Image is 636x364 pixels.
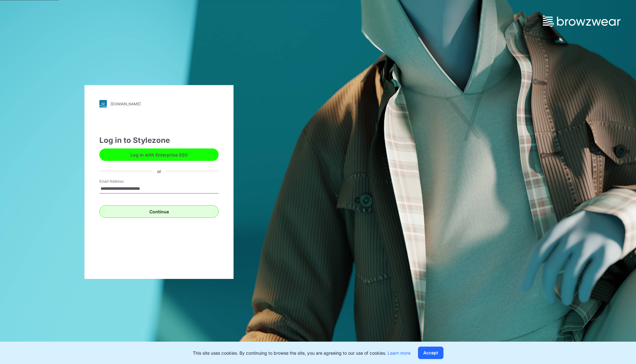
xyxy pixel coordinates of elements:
a: Learn more [388,350,411,356]
div: [DOMAIN_NAME] [111,102,141,106]
button: Continue [99,205,219,218]
p: This site uses cookies. By continuing to browse the site, you are agreeing to our use of cookies. [193,350,411,356]
div: or [152,168,166,174]
img: stylezone-logo.562084cfcfab977791bfbf7441f1a819.svg [99,100,107,107]
label: Email Address [99,179,143,184]
div: Log in to Stylezone [99,135,219,146]
img: browzwear-logo.e42bd6dac1945053ebaf764b6aa21510.svg [543,16,620,27]
a: [DOMAIN_NAME] [99,100,219,107]
button: Log in with Enterprise SSO [99,148,219,161]
button: Accept [418,347,443,359]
